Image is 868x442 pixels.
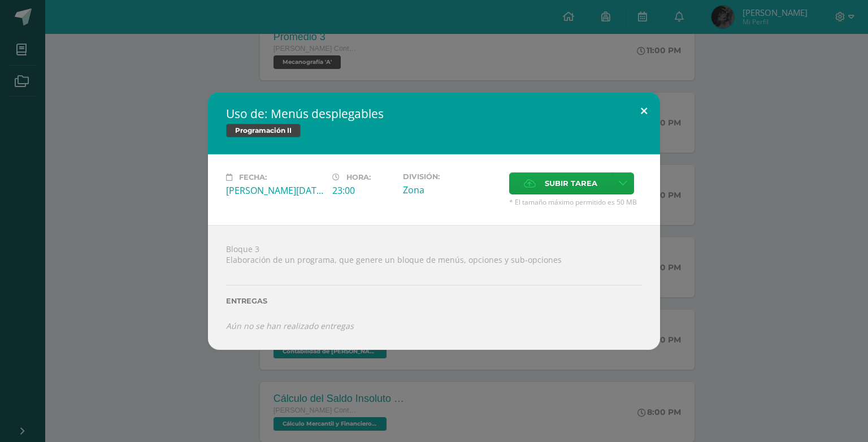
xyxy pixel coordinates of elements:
i: Aún no se han realizado entregas [226,320,354,331]
span: * El tamaño máximo permitido es 50 MB [509,197,642,207]
button: Close (Esc) [628,92,660,131]
span: Fecha: [239,173,267,181]
span: Subir tarea [545,173,597,194]
span: Hora: [346,173,371,181]
div: Bloque 3 Elaboración de un programa, que genere un bloque de menús, opciones y sub-opciones [208,225,660,350]
label: División: [403,172,500,181]
label: Entregas [226,297,642,305]
div: Zona [403,184,500,196]
h2: Uso de: Menús desplegables [226,106,642,122]
span: Programación II [226,124,301,137]
div: [PERSON_NAME][DATE] [226,184,323,197]
div: 23:00 [332,184,394,197]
